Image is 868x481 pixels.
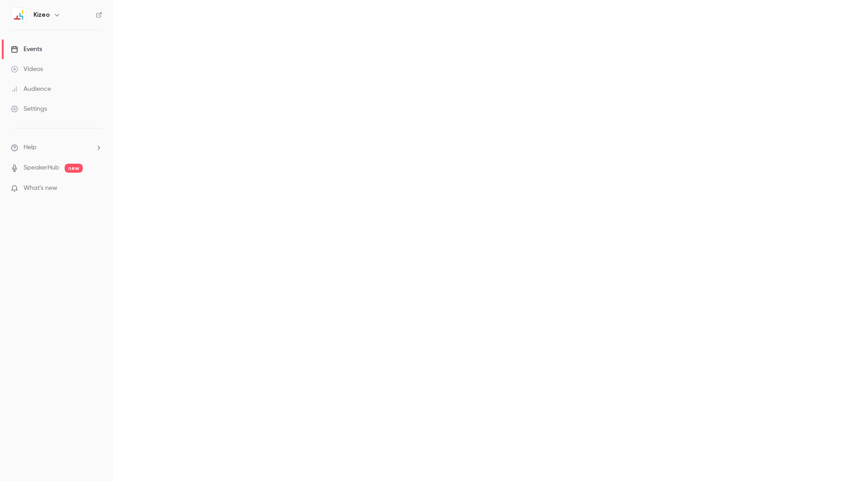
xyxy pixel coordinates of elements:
span: Help [24,143,37,152]
div: Settings [11,104,47,113]
li: help-dropdown-opener [11,143,102,152]
span: What's new [24,184,57,193]
div: Videos [11,65,43,74]
div: Audience [11,85,51,94]
div: Events [11,45,42,54]
img: Kizeo [11,8,26,22]
h6: Kizeo [33,10,50,19]
span: new [65,164,83,173]
a: SpeakerHub [24,163,59,173]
